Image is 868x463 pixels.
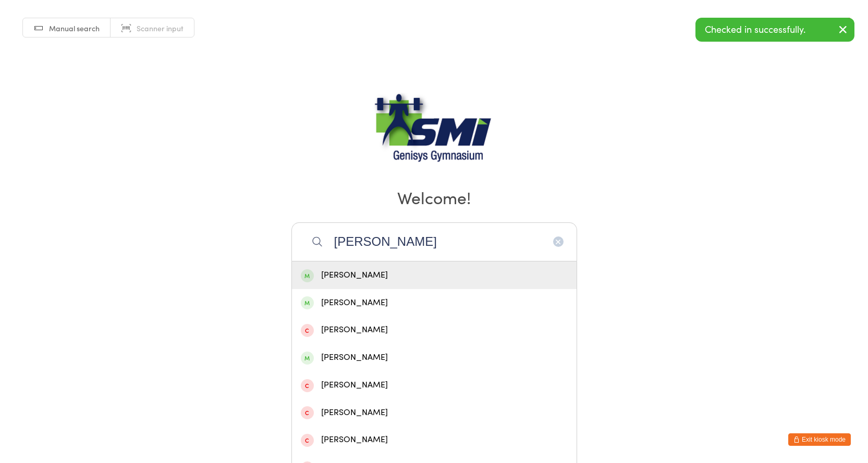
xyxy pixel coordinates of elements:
[301,406,568,420] div: [PERSON_NAME]
[301,433,568,447] div: [PERSON_NAME]
[788,433,851,446] button: Exit kiosk mode
[301,351,568,365] div: [PERSON_NAME]
[49,23,100,33] span: Manual search
[137,23,184,33] span: Scanner input
[10,185,858,209] h2: Welcome!
[301,268,568,282] div: [PERSON_NAME]
[301,296,568,310] div: [PERSON_NAME]
[291,222,577,261] input: Search
[695,18,854,42] div: Checked in successfully.
[369,93,499,171] img: Genisys Gym
[301,323,568,337] div: [PERSON_NAME]
[301,378,568,392] div: [PERSON_NAME]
